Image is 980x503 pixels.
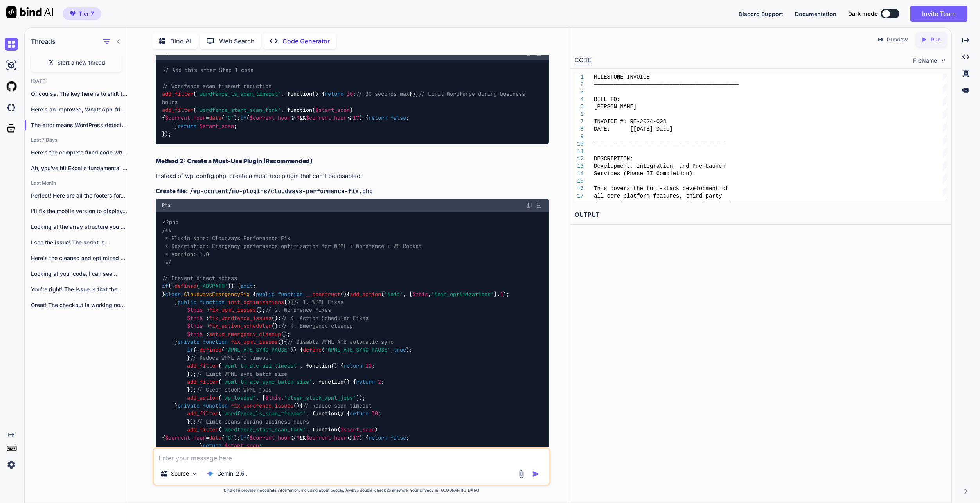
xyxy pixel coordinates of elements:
h2: Last Month [25,180,128,186]
span: $current_hour [165,115,206,122]
span: $this [187,314,203,322]
span: 'init_optimizations' [431,291,494,298]
span: return [350,410,369,417]
p: Run [931,36,940,43]
span: add_action [187,394,218,401]
span: CloudwaysEmergencyFix [184,291,250,298]
strong: Create file: [156,187,188,195]
span: // 3. Action Scheduler Fixes [281,314,369,322]
div: 15 [575,178,584,185]
span: 'wordfence_ls_scan_timeout' [196,91,281,98]
span: fix_action_scheduler [209,323,272,330]
h2: Last 7 Days [25,137,128,143]
span: 'wpml_tm_ate_sync_batch_size' [221,378,312,385]
span: false [390,434,406,441]
span: 30 [347,91,353,98]
span: 'wordfence_ls_scan_timeout' [221,410,306,417]
img: premium [70,11,76,16]
span: public [178,298,196,305]
span: 1 [500,291,503,298]
span: $current_hour [250,434,290,441]
span: // 1. WPML Fixes [293,298,343,305]
span: /** * Plugin Name: Cloudways Performance Fix * Description: Emergency performance optimization fo... [162,227,422,266]
div: 1 [575,74,584,81]
div: 14 [575,170,584,178]
span: if [162,283,168,290]
img: copy [526,202,532,208]
span: add_filter [162,91,193,98]
p: Of course. The key here is to shift the ... [31,90,128,98]
button: Documentation [795,10,836,18]
img: settings [5,458,18,471]
span: ════════════════════════════════════════════ [594,81,739,88]
img: attachment [517,469,526,478]
p: Preview [887,36,908,43]
span: return [325,91,343,98]
span: 'wp_loaded' [221,394,256,401]
span: DESCRIPTION: [594,156,633,162]
span: Dark mode [848,10,878,18]
span: 'ABSPATH' [200,283,228,290]
span: // 30 seconds max [356,91,409,98]
span: date [209,434,221,441]
span: $start_scan [315,106,350,113]
span: date [209,115,221,122]
span: Start a new thread [57,59,105,66]
span: BILL TO: [594,96,620,102]
span: add_filter [187,378,218,385]
span: 9 [297,115,300,122]
img: icon [532,470,540,478]
div: 12 [575,155,584,163]
span: 'wpml_tm_ate_api_timeout' [221,363,300,370]
span: $this [187,323,203,330]
span: // Clear stuck WPML jobs [196,386,272,393]
span: 17 [353,115,359,122]
span: return [178,122,196,129]
p: Great! The checkout is working now. To... [31,301,128,309]
div: 9 [575,133,584,140]
img: chat [5,38,18,51]
span: 10 [365,363,372,370]
div: 4 [575,96,584,103]
div: 6 [575,111,584,118]
p: Web Search [219,36,255,46]
span: $current_hour [165,434,206,441]
img: Open in Browser [536,202,543,209]
span: Discord Support [739,11,783,17]
span: add_action [350,291,381,298]
span: define [303,347,322,354]
img: Bind AI [6,6,53,18]
img: githubLight [5,80,18,93]
span: DATE: [[DATE] Date] [594,126,673,132]
span: // Add this after Step 1 code [163,66,254,74]
span: add_filter [187,426,218,433]
p: Bind can provide inaccurate information, including about people. Always double-check its answers.... [153,487,550,493]
span: $this [412,291,428,298]
span: defined [174,283,196,290]
span: add_filter [162,106,193,113]
div: 2 [575,81,584,88]
span: setup_emergency_cleanup [209,331,281,338]
span: 'WPML_ATE_SYNC_PAUSE' [225,347,290,354]
span: INVOICE #: RE-2024-008 [594,119,666,125]
p: Looking at your code, I can see... [31,270,128,278]
div: 10 [575,140,584,148]
span: return [369,434,387,441]
span: $this [187,331,203,338]
span: return [203,442,221,449]
span: return [356,378,375,385]
span: integrations, AI systems, and professional [594,200,732,207]
span: ( ) [278,291,347,298]
code: ( , function() { ; }); ( , function( ) { = ( ); ( >= && <= ) { ; } ; }); [162,66,528,138]
div: CODE [575,56,591,65]
p: Gemini 2.5.. [217,470,247,478]
button: Invite Team [910,6,967,22]
span: fix_wpml_issues [209,307,256,314]
div: 8 [575,126,584,133]
span: add_filter [187,410,218,417]
span: [PERSON_NAME] [594,104,637,110]
span: class [165,291,181,298]
span: // Wordfence scan timeout reduction [162,83,272,90]
span: public [256,291,275,298]
span: function [278,291,303,298]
